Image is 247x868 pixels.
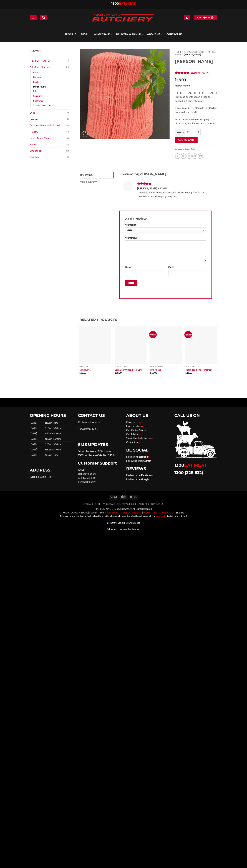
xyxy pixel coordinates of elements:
[78,454,82,457] strong: TXT
[67,142,69,147] span: (2)
[30,122,65,129] a: Gourmet Items / Marinated
[44,425,73,431] td: 6:30am–5:30pm
[126,441,140,444] a: Contact us>
[186,129,190,135] input: Reduce quantity of Kibbeh Mince
[80,49,170,139] img: Kibbeh Mince
[184,148,196,150] a: Mince / Kafta
[142,425,143,428] span: >
[30,431,44,436] td: [DATE]
[30,447,44,452] td: [DATE]
[196,129,201,135] input: Increase quantity of Kibbeh Mince
[151,459,153,462] span: >
[79,368,90,371] a: Lamb Kafta
[99,420,100,423] span: >
[174,420,217,459] img: 1300eatmeat.png
[175,78,186,82] bdi: 18.00
[135,420,142,423] span: {New}
[33,89,37,94] a: Ribs
[184,53,201,56] span: [PERSON_NAME]
[123,511,142,514] a: PRIVACY POLICY
[33,79,39,84] a: Lamb
[198,153,203,159] a: Share on LinkedIn
[137,182,152,185] div: Rated 5 out of 5
[151,503,163,505] a: Contact Us
[79,371,86,374] bdi: 22.00
[139,503,149,505] a: About Us
[192,153,197,159] a: Pin on Pinterest
[103,503,115,505] a: Wholesale
[44,442,73,447] td: 6:30am–5:30pm
[89,11,157,25] img: Abu Ahmad Butchery
[197,16,210,19] span: Cart /
[30,468,73,473] h2: ADDRESS
[65,123,69,128] span: (13)
[125,223,206,226] label: Your rating
[30,521,217,525] p: Brought to you by
[150,371,151,374] span: $
[30,425,44,431] td: [DATE]
[185,371,192,374] bdi: 18.00
[126,420,142,423] a: Careers{New}
[33,103,52,108] a: Skewer Selections
[182,51,183,53] span: //
[150,368,161,371] a: Fine Mince
[141,474,152,477] a: Facebook
[65,129,69,134] span: (12)
[174,470,203,475] a: 1300 (328 632)
[33,75,41,79] a: Burgers
[141,478,149,481] a: Google
[175,106,217,114] p: It is a staple in [GEOGRAPHIC_DATA] but also loved by all.
[115,366,147,368] p: Mince / Kafta
[175,71,189,75] div: Rated 5 out of 5
[194,15,217,20] a: View cart
[140,459,151,462] a: Instagram
[137,191,208,199] p: Delicious, melts in the mouth as described. I enjoy having this raw. Thanks for the high quality ...
[82,131,88,137] a: Zoom
[126,448,169,453] h2: BE SOCIAL
[167,27,183,42] a: Contact Us
[190,129,196,135] input: Product quantity
[175,137,198,143] button: Add to cart
[185,366,217,368] p: Mince / Kafta
[160,187,167,190] time: [DATE]
[80,179,114,185] a: FREE Delivery
[175,84,190,87] strong: kibbeh mince
[150,366,182,368] p: Mince / Kafta
[119,172,212,177] h3: 1 review for
[115,326,147,364] img: Lean Beef Mince
[78,476,96,479] a: Click & Collect>
[96,472,98,475] span: >
[30,64,65,70] a: All Meat Selection
[78,413,121,418] h2: CONTACT US
[175,118,217,126] p: Wrap in a sandwich or deep fry it, but either way, it will melt in your mouth.
[115,371,122,374] bdi: 18.00
[191,71,192,74] span: 1
[126,437,154,440] a: Share The Taste Recipes>
[30,442,44,447] td: [DATE]
[97,428,98,431] span: >
[204,16,210,19] bdi: 0.00
[184,51,205,53] a: All Meat Selection
[44,436,73,442] td: 6:30am–5:30pm
[64,27,76,42] a: Specials
[88,454,94,457] strong: Name
[30,129,65,135] a: Poultry
[175,153,180,159] a: Share on Facebook
[185,371,187,374] span: $
[84,468,85,471] span: >
[175,91,217,103] p: [PERSON_NAME]’s [PERSON_NAME] is ground beef that can either be cooked but also eaten raw.
[79,371,81,374] span: $
[123,181,133,191] img: Avatar of Jerry
[30,452,44,458] td: [DATE]
[40,15,47,20] a: Search
[78,472,98,475] a: Delivery options>
[126,455,169,463] p: Like us on Follow us on
[95,480,97,483] span: >
[33,70,38,75] a: Beef
[117,503,137,505] a: Delivery & Pickup
[111,2,119,6] span: 1300
[145,428,147,431] span: >
[137,182,152,186] span: Rated out of 5
[175,146,217,151] span: Category:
